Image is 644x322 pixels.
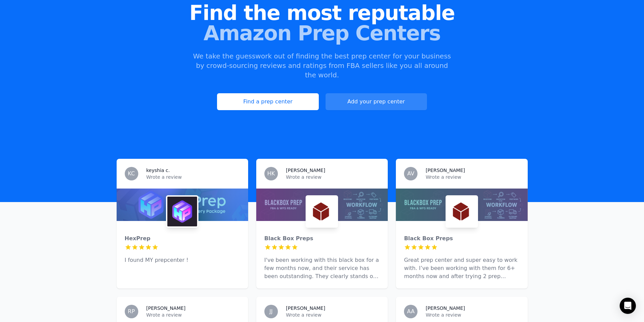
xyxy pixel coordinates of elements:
div: Black Box Preps [264,234,380,243]
span: JJ [269,309,272,314]
h3: [PERSON_NAME] [146,305,186,312]
div: HexPrep [125,234,240,243]
p: Great prep center and super easy to work with. I’ve been working with them for 6+ months now and ... [404,256,519,280]
div: Open Intercom Messenger [620,298,636,314]
a: KCkeyshia c.Wrote a reviewHexPrepHexPrepI found MY prepcenter ! [117,159,248,289]
span: Amazon Prep Centers [11,23,633,43]
p: I found MY prepcenter ! [125,256,240,264]
span: AV [407,171,414,176]
h3: keyshia c. [146,167,170,174]
h3: [PERSON_NAME] [286,167,325,174]
span: HK [267,171,275,176]
p: Wrote a review [426,174,519,180]
p: Wrote a review [426,312,519,318]
a: AV[PERSON_NAME]Wrote a reviewBlack Box PrepsBlack Box PrepsGreat prep center and super easy to wo... [396,159,527,289]
h3: [PERSON_NAME] [426,167,465,174]
p: I've been working with this black box for a few months now, and their service has been outstandin... [264,256,380,280]
p: Wrote a review [286,174,380,180]
span: KC [128,171,135,176]
div: Black Box Preps [404,234,519,243]
p: We take the guesswork out of finding the best prep center for your business by crowd-sourcing rev... [192,51,452,80]
a: Add your prep center [326,93,427,110]
a: HK[PERSON_NAME]Wrote a reviewBlack Box PrepsBlack Box PrepsI've been working with this black box ... [256,159,388,289]
span: RP [128,309,135,314]
p: Wrote a review [146,312,240,318]
p: Wrote a review [286,312,380,318]
img: HexPrep [167,197,197,226]
a: Find a prep center [217,93,318,110]
span: Find the most reputable [11,3,633,23]
h3: [PERSON_NAME] [286,305,325,312]
img: Black Box Preps [447,197,477,226]
p: Wrote a review [146,174,240,180]
span: AA [407,309,414,314]
h3: [PERSON_NAME] [426,305,465,312]
img: Black Box Preps [307,197,337,226]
